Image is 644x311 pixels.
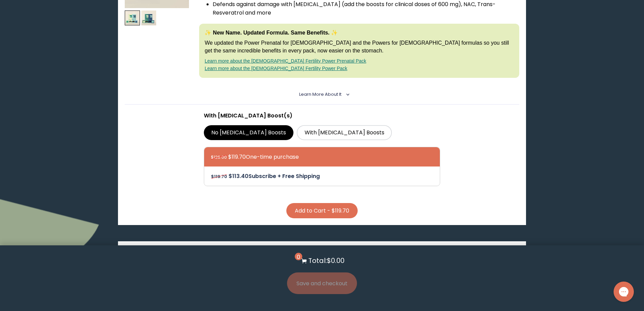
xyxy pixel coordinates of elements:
[205,30,338,36] strong: ✨ New Name. Updated Formula. Same Benefits. ✨
[141,10,157,26] img: thumbnail image
[204,125,294,140] label: No [MEDICAL_DATA] Boosts
[204,111,440,120] p: With [MEDICAL_DATA] Boost(s)
[205,58,366,64] a: Learn more about the [DEMOGRAPHIC_DATA] Fertility Power Prenatal Pack
[610,279,637,304] iframe: Gorgias live chat messenger
[299,91,341,97] span: Learn More About it
[295,253,302,260] span: 0
[286,203,358,218] button: Add to Cart - $119.70
[308,256,344,266] p: Total: $0.00
[205,39,514,54] p: We updated the Power Prenatal for [DEMOGRAPHIC_DATA] and the Powers for [DEMOGRAPHIC_DATA] formul...
[299,91,345,97] summary: Learn More About it <
[287,272,357,294] button: Save and checkout
[343,93,350,96] i: <
[205,66,347,71] a: Learn more about the [DEMOGRAPHIC_DATA] Fertility Power Pack
[125,10,140,26] img: thumbnail image
[297,125,392,140] label: With [MEDICAL_DATA] Boosts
